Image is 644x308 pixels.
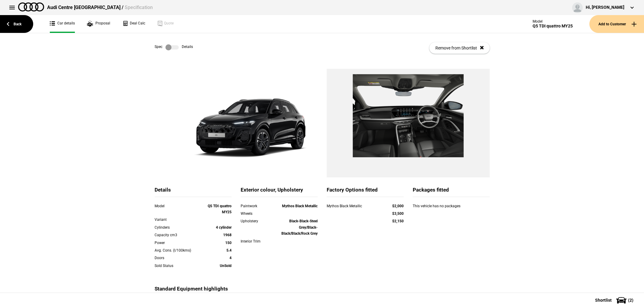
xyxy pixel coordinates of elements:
[392,204,404,208] strong: $2,000
[220,264,232,268] strong: UnSold
[281,219,318,236] strong: Black-Black-Steel Grey/Black-Black/Black/Rock Grey
[216,225,232,230] strong: 4 cylinder
[595,298,612,302] span: Shortlist
[586,5,624,11] div: Hi, [PERSON_NAME]
[533,24,573,29] div: Q5 TDI quattro MY25
[392,219,404,223] strong: $2,150
[241,218,271,224] div: Upholstery
[155,285,318,296] div: Standard Equipment highlights
[241,211,271,217] div: Wheels
[155,44,193,50] div: Spec Details
[413,186,490,197] div: Packages fitted
[208,204,232,214] strong: Q5 TDI quattro MY25
[229,256,232,260] strong: 4
[155,217,201,223] div: Variant
[628,298,633,302] span: ( 2 )
[589,15,644,33] button: Add to Customer
[429,42,490,54] button: Remove from Shortlist
[125,5,153,10] span: Specification
[327,186,404,197] div: Factory Options fitted
[87,15,110,33] a: Proposal
[226,248,232,252] strong: 5.4
[50,15,75,33] a: Car details
[155,232,201,238] div: Capacity cm3
[155,186,232,197] div: Details
[282,204,318,208] strong: Mythos Black Metallic
[327,203,381,209] div: Mythos Black Metallic
[155,224,201,230] div: Cylinders
[241,186,318,197] div: Exterior colour, Upholstery
[122,15,145,33] a: Deal Calc
[155,255,201,261] div: Doors
[155,240,201,246] div: Power
[241,238,271,244] div: Interior Trim
[155,247,201,253] div: Avg. Cons. (l/100kms)
[223,233,232,237] strong: 1968
[155,263,201,269] div: Sold Status
[533,19,573,24] div: Model
[225,241,232,245] strong: 150
[155,203,201,209] div: Model
[586,293,644,308] button: Shortlist(2)
[241,203,271,209] div: Paintwork
[413,203,490,215] div: This vehicle has no packages
[18,2,44,11] img: audi.png
[392,211,404,216] strong: $3,500
[47,4,153,11] div: Audi Centre [GEOGRAPHIC_DATA] /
